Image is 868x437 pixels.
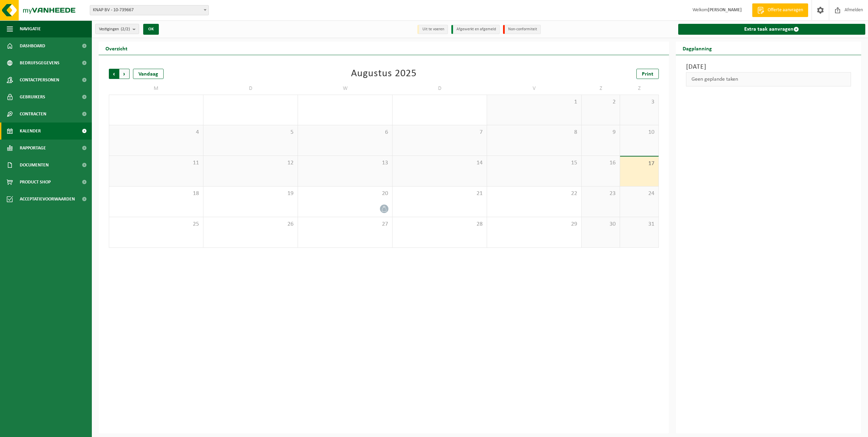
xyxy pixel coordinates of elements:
[90,5,209,15] span: KNAP BV - 10-739667
[20,71,59,88] span: Contactpersonen
[121,27,130,31] count: (2/2)
[95,24,139,34] button: Vestigingen(2/2)
[99,24,130,34] span: Vestigingen
[417,25,448,34] li: Uit te voeren
[207,129,294,136] span: 5
[396,129,483,136] span: 7
[752,3,808,17] a: Offerte aanvragen
[490,129,578,136] span: 8
[20,123,41,140] span: Kalender
[623,160,655,167] span: 17
[20,157,49,174] span: Documenten
[708,7,742,13] strong: [PERSON_NAME]
[490,159,578,167] span: 15
[620,82,658,95] td: Z
[133,69,164,79] div: Vandaag
[113,190,200,197] span: 18
[113,159,200,167] span: 11
[503,25,541,34] li: Non-conformiteit
[298,82,393,95] td: W
[20,54,60,71] span: Bedrijfsgegevens
[487,82,582,95] td: V
[207,190,294,197] span: 19
[676,42,719,55] h2: Dagplanning
[301,221,389,228] span: 27
[623,98,655,106] span: 3
[109,69,119,79] span: Vorige
[301,190,389,197] span: 20
[642,71,653,77] span: Print
[20,191,75,208] span: Acceptatievoorwaarden
[396,190,483,197] span: 21
[686,62,851,72] h3: [DATE]
[686,72,851,86] div: Geen geplande taken
[301,129,389,136] span: 6
[113,129,200,136] span: 4
[351,69,417,79] div: Augustus 2025
[20,88,45,106] span: Gebruikers
[766,7,805,14] span: Offerte aanvragen
[113,221,200,228] span: 25
[393,82,487,95] td: D
[119,69,130,79] span: Volgende
[20,106,46,123] span: Contracten
[207,159,294,167] span: 12
[582,82,620,95] td: Z
[90,5,208,15] span: KNAP BV - 10-739667
[623,190,655,197] span: 24
[203,82,298,95] td: D
[451,25,500,34] li: Afgewerkt en afgemeld
[109,82,203,95] td: M
[301,159,389,167] span: 13
[585,129,616,136] span: 9
[623,221,655,228] span: 31
[585,98,616,106] span: 2
[636,69,659,79] a: Print
[99,42,134,55] h2: Overzicht
[490,190,578,197] span: 22
[20,140,46,157] span: Rapportage
[623,129,655,136] span: 10
[20,174,51,191] span: Product Shop
[396,159,483,167] span: 14
[20,37,45,54] span: Dashboard
[490,98,578,106] span: 1
[585,221,616,228] span: 30
[20,20,41,37] span: Navigatie
[678,24,866,35] a: Extra taak aanvragen
[585,159,616,167] span: 16
[143,24,159,35] button: OK
[207,221,294,228] span: 26
[490,221,578,228] span: 29
[396,221,483,228] span: 28
[585,190,616,197] span: 23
